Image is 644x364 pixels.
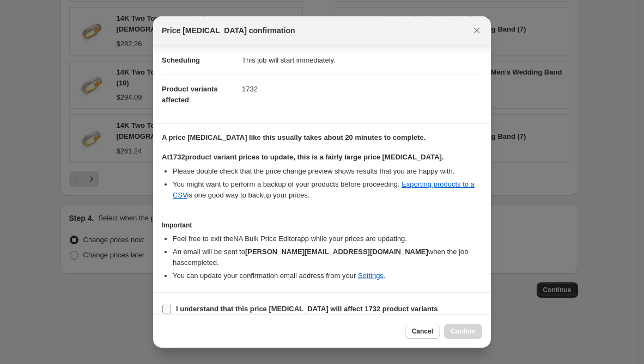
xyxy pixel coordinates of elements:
h3: Important [162,221,482,230]
a: Settings [358,272,384,280]
li: An email will be sent to when the job has completed . [173,246,482,268]
a: Exporting products to a CSV [173,180,475,199]
b: At 1732 product variant prices to update, this is a fairly large price [MEDICAL_DATA]. [162,153,443,161]
li: You might want to perform a backup of your products before proceeding. is one good way to backup ... [173,179,482,201]
button: Close [469,23,484,38]
span: Price [MEDICAL_DATA] confirmation [162,25,295,36]
li: You can update your confirmation email address from your . [173,270,482,281]
dd: 1732 [242,75,482,103]
b: A price [MEDICAL_DATA] like this usually takes about 20 minutes to complete. [162,133,426,141]
li: Feel free to exit the NA Bulk Price Editor app while your prices are updating. [173,233,482,244]
b: [PERSON_NAME][EMAIL_ADDRESS][DOMAIN_NAME] [245,248,428,256]
dd: This job will start immediately. [242,46,482,75]
b: I understand that this price [MEDICAL_DATA] will affect 1732 product variants [176,305,438,313]
span: Product variants affected [162,85,218,104]
span: Scheduling [162,56,200,64]
span: Cancel [412,327,433,336]
button: Cancel [405,324,440,339]
li: Please double check that the price change preview shows results that you are happy with. [173,166,482,177]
